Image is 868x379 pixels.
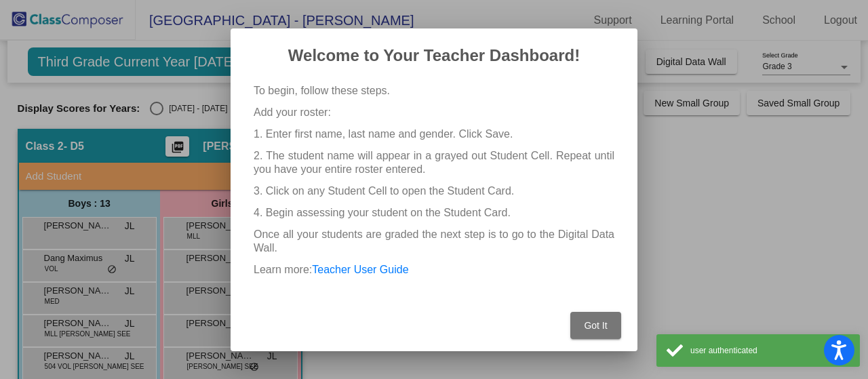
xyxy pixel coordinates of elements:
span: Got It [584,320,607,331]
p: 2. The student name will appear in a grayed out Student Cell. Repeat until you have your entire r... [254,149,614,176]
p: Learn more: [254,263,614,277]
h2: Welcome to Your Teacher Dashboard! [247,45,621,66]
p: Once all your students are graded the next step is to go to the Digital Data Wall. [254,228,614,255]
p: 1. Enter first name, last name and gender. Click Save. [254,127,614,141]
p: 4. Begin assessing your student on the Student Card. [254,206,614,220]
a: Teacher User Guide [312,264,408,275]
p: To begin, follow these steps. [254,84,614,98]
p: 3. Click on any Student Cell to open the Student Card. [254,184,614,198]
button: Got It [570,312,621,339]
div: user authenticated [690,344,850,357]
p: Add your roster: [254,106,614,119]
